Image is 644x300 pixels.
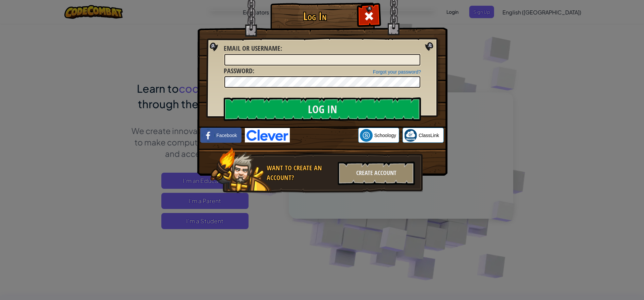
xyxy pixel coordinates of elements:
[272,10,358,22] h1: Log In
[267,163,334,182] div: Want to create an account?
[224,66,254,76] label: :
[374,132,396,139] span: Schoology
[216,132,237,139] span: Facebook
[224,66,253,75] span: Password
[373,69,421,75] a: Forgot your password?
[224,44,280,53] span: Email or Username
[202,129,215,142] img: facebook_small.png
[419,132,439,139] span: ClassLink
[224,44,282,53] label: :
[224,97,421,121] input: Log In
[245,128,290,142] img: clever-logo-blue.png
[404,129,417,142] img: classlink-logo-small.png
[338,162,415,185] div: Create Account
[360,129,373,142] img: schoology.png
[290,128,358,143] iframe: Sign in with Google Button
